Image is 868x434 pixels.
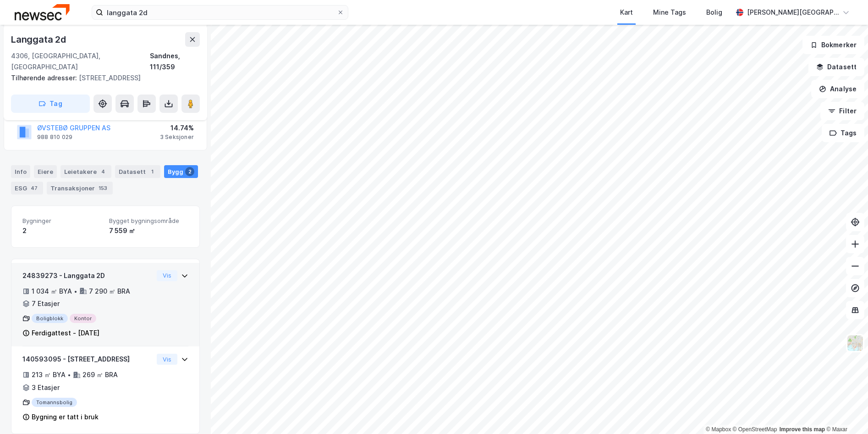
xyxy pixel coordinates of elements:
[82,369,118,380] div: 269 ㎡ BRA
[822,124,864,142] button: Tags
[822,390,868,434] div: Kontrollprogram for chat
[32,328,99,339] div: Ferdigattest - [DATE]
[706,7,722,18] div: Bolig
[653,7,686,18] div: Mine Tags
[747,7,839,18] div: [PERSON_NAME][GEOGRAPHIC_DATA]
[97,184,109,193] div: 153
[11,95,90,113] button: Tag
[148,167,157,176] div: 1
[32,412,99,423] div: Bygning er tatt i bruk
[32,382,60,393] div: 3 Etasjer
[29,184,39,193] div: 47
[157,270,177,281] button: Vis
[11,182,43,195] div: ESG
[620,7,633,18] div: Kart
[150,50,200,72] div: Sandnes, 111/359
[74,288,77,295] div: •
[846,334,864,352] img: Z
[37,134,72,141] div: 988 810 029
[115,165,160,178] div: Datasett
[60,165,111,178] div: Leietakere
[160,122,194,134] div: 14.74%
[47,182,113,195] div: Transaksjoner
[89,286,130,297] div: 7 290 ㎡ BRA
[185,167,194,176] div: 2
[11,50,150,72] div: 4306, [GEOGRAPHIC_DATA], [GEOGRAPHIC_DATA]
[733,426,777,433] a: OpenStreetMap
[160,134,194,141] div: 3 Seksjoner
[802,36,864,54] button: Bokmerker
[780,426,825,433] a: Improve this map
[103,6,337,19] input: Søk på adresse, matrikkel, gårdeiere, leietakere eller personer
[11,72,192,83] div: [STREET_ADDRESS]
[22,354,153,365] div: 140593095 - [STREET_ADDRESS]
[808,58,864,76] button: Datasett
[11,32,68,47] div: Langgata 2d
[706,426,731,433] a: Mapbox
[157,354,177,365] button: Vis
[109,225,188,236] div: 7 559 ㎡
[820,102,864,120] button: Filter
[109,217,188,225] span: Bygget bygningsområde
[32,369,66,380] div: 213 ㎡ BYA
[67,371,71,378] div: •
[32,298,60,309] div: 7 Etasjer
[15,4,70,20] img: newsec-logo.f6e21ccffca1b3a03d2d.png
[822,390,868,434] iframe: Chat Widget
[811,80,864,98] button: Analyse
[22,217,102,225] span: Bygninger
[22,270,153,281] div: 24839273 - Langgata 2D
[34,165,57,178] div: Eiere
[32,286,72,297] div: 1 034 ㎡ BYA
[22,225,102,236] div: 2
[11,165,30,178] div: Info
[11,74,79,82] span: Tilhørende adresser:
[164,165,198,178] div: Bygg
[99,167,108,176] div: 4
